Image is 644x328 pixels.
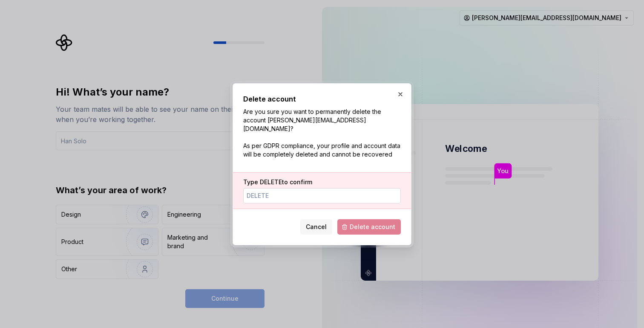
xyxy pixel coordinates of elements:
h2: Delete account [243,94,401,104]
p: Are you sure you want to permanently delete the account [PERSON_NAME][EMAIL_ADDRESS][DOMAIN_NAME]... [243,107,401,159]
span: DELETE [260,178,282,186]
span: Cancel [306,223,327,231]
input: DELETE [243,188,401,203]
button: Cancel [300,219,332,235]
label: Type to confirm [243,178,312,186]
